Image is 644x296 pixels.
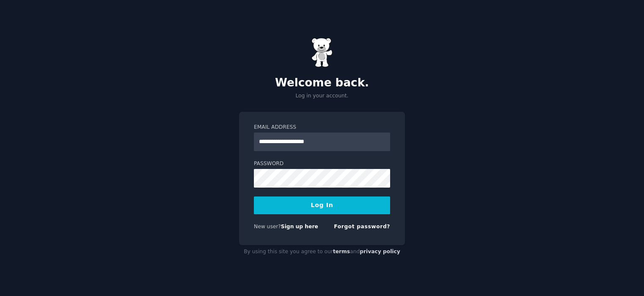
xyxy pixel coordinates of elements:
h2: Welcome back. [239,76,405,90]
img: Gummy Bear [311,38,333,67]
a: Forgot password? [334,224,390,230]
p: Log in your account. [239,92,405,100]
span: New user? [254,224,281,230]
a: Sign up here [281,224,318,230]
button: Log In [254,196,390,214]
div: By using this site you agree to our and [239,245,405,259]
label: Email Address [254,124,390,131]
label: Password [254,160,390,168]
a: privacy policy [360,249,400,255]
a: terms [333,249,350,255]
